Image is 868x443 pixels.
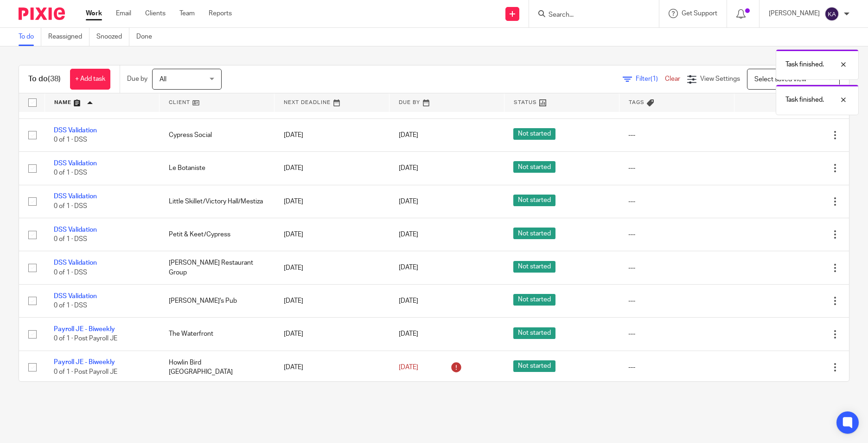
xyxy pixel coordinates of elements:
[513,327,555,339] span: Not started
[116,9,131,18] a: Email
[628,163,725,173] div: ---
[54,260,97,266] a: DSS Validation
[399,364,418,371] span: [DATE]
[513,195,555,206] span: Not started
[513,294,555,306] span: Not started
[160,76,166,83] span: All
[513,360,555,372] span: Not started
[785,95,824,104] p: Task finished.
[628,197,725,206] div: ---
[54,269,87,276] span: 0 of 1 · DSS
[628,263,725,273] div: ---
[160,218,274,251] td: Petit & Keet/Cypress
[96,28,129,46] a: Snoozed
[628,329,725,339] div: ---
[274,118,389,151] td: [DATE]
[160,185,274,218] td: Little Skillet/Victory Hall/Mestiza
[54,160,97,167] a: DSS Validation
[136,28,159,46] a: Done
[54,127,97,134] a: DSS Validation
[399,198,418,205] span: [DATE]
[48,75,61,83] span: (38)
[399,165,418,171] span: [DATE]
[145,9,166,18] a: Clients
[399,298,418,304] span: [DATE]
[70,69,110,90] a: + Add task
[54,137,87,143] span: 0 of 1 · DSS
[513,261,555,273] span: Not started
[54,236,87,242] span: 0 of 1 · DSS
[274,351,389,384] td: [DATE]
[54,227,97,233] a: DSS Validation
[399,331,418,337] span: [DATE]
[160,118,274,151] td: Cypress Social
[209,9,232,18] a: Reports
[160,351,274,384] td: Howlin Bird [GEOGRAPHIC_DATA]
[274,251,389,284] td: [DATE]
[513,228,555,239] span: Not started
[628,296,725,306] div: ---
[54,193,97,200] a: DSS Validation
[274,318,389,351] td: [DATE]
[19,7,65,20] img: Pixie
[54,336,117,342] span: 0 of 1 · Post Payroll JE
[54,293,97,300] a: DSS Validation
[628,363,725,372] div: ---
[48,28,89,46] a: Reassigned
[274,152,389,185] td: [DATE]
[54,326,115,332] a: Payroll JE - Biweekly
[160,318,274,351] td: The Waterfront
[127,74,147,84] p: Due by
[628,230,725,239] div: ---
[274,218,389,251] td: [DATE]
[513,161,555,173] span: Not started
[399,231,418,238] span: [DATE]
[274,284,389,317] td: [DATE]
[86,9,102,18] a: Work
[160,284,274,317] td: [PERSON_NAME]'s Pub
[824,7,839,21] img: svg%3E
[274,185,389,218] td: [DATE]
[160,251,274,284] td: [PERSON_NAME] Restaurant Group
[399,265,418,271] span: [DATE]
[513,128,555,140] span: Not started
[54,170,87,176] span: 0 of 1 · DSS
[19,28,41,46] a: To do
[54,203,87,209] span: 0 of 1 · DSS
[399,132,418,138] span: [DATE]
[54,302,87,309] span: 0 of 1 · DSS
[160,152,274,185] td: Le Botaniste
[179,9,195,18] a: Team
[54,359,115,365] a: Payroll JE - Biweekly
[785,60,824,69] p: Task finished.
[628,130,725,140] div: ---
[28,74,61,84] h1: To do
[54,369,117,375] span: 0 of 1 · Post Payroll JE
